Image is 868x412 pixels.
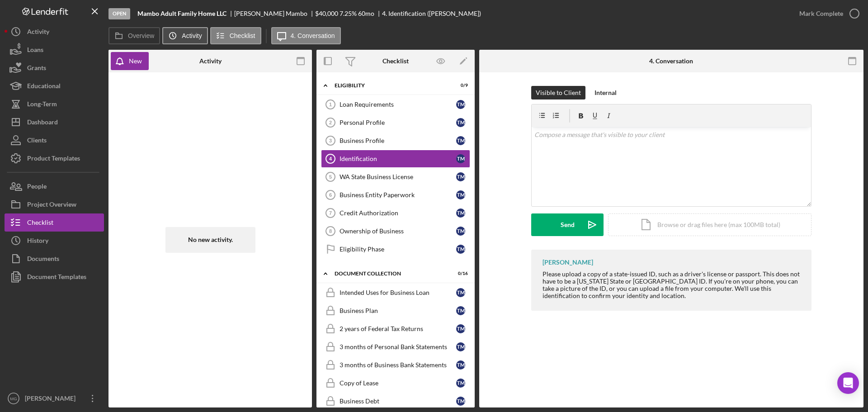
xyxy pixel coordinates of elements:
[5,213,104,232] button: Checklist
[230,32,255,39] label: Checklist
[165,227,255,252] div: No new activity.
[531,213,604,236] button: Send
[321,186,470,204] a: 6Business Entity PaperworkTM
[321,95,470,114] a: 1Loan RequirementsTM
[5,77,104,95] button: Educational
[456,118,465,127] div: T M
[456,190,465,199] div: T M
[5,250,104,268] button: Documents
[27,149,80,170] div: Product Templates
[382,10,481,17] div: 4. Identification ([PERSON_NAME])
[340,289,456,296] div: Intended Uses for Business Loan
[340,173,456,180] div: WA State Business License
[321,150,470,168] a: 4IdentificationTM
[5,232,104,250] button: History
[340,398,456,405] div: Business Debt
[456,397,465,406] div: T M
[452,271,468,276] div: 0 / 16
[128,32,154,39] label: Overview
[340,119,456,126] div: Personal Profile
[456,288,465,297] div: T M
[271,27,341,44] button: 4. Conversation
[358,10,374,17] div: 60 mo
[5,41,104,59] button: Loans
[27,177,47,198] div: People
[27,250,59,270] div: Documents
[340,379,456,387] div: Copy of Lease
[321,132,470,150] a: 3Business ProfileTM
[321,284,470,302] a: Intended Uses for Business LoanTM
[340,343,456,350] div: 3 months of Personal Bank Statements
[329,102,332,107] tspan: 1
[27,195,76,216] div: Project Overview
[456,379,465,388] div: T M
[27,59,46,79] div: Grants
[321,302,470,320] a: Business PlanTM
[199,57,222,65] div: Activity
[5,113,104,131] button: Dashboard
[291,32,335,39] label: 4. Conversation
[5,95,104,113] button: Long-Term
[790,5,863,23] button: Mark Complete
[329,174,332,180] tspan: 5
[5,149,104,167] button: Product Templates
[5,389,104,407] button: MG[PERSON_NAME]
[27,95,57,115] div: Long-Term
[456,172,465,181] div: T M
[27,113,58,133] div: Dashboard
[111,52,149,70] button: New
[329,138,332,143] tspan: 3
[456,208,465,218] div: T M
[536,86,581,99] div: Visible to Client
[340,191,456,199] div: Business Entity Paperwork
[649,57,693,65] div: 4. Conversation
[27,77,61,97] div: Educational
[321,356,470,374] a: 3 months of Business Bank StatementsTM
[340,307,456,314] div: Business Plan
[456,227,465,236] div: T M
[321,204,470,222] a: 7Credit AuthorizationTM
[335,271,445,276] div: Document Collection
[321,222,470,240] a: 8Ownership of BusinessTM
[321,114,470,132] a: 2Personal ProfileTM
[340,361,456,369] div: 3 months of Business Bank Statements
[329,210,332,216] tspan: 7
[340,155,456,162] div: Identification
[329,156,332,161] tspan: 4
[321,168,470,186] a: 5WA State Business LicenseTM
[590,86,621,99] button: Internal
[340,246,456,253] div: Eligibility Phase
[321,338,470,356] a: 3 months of Personal Bank StatementsTM
[456,342,465,351] div: T M
[321,240,470,258] a: Eligibility PhaseTM
[5,59,104,77] a: Grants
[5,23,104,41] button: Activity
[321,392,470,410] a: Business DebtTM
[335,83,445,88] div: Eligibility
[340,137,456,144] div: Business Profile
[5,268,104,286] button: Document Templates
[456,306,465,315] div: T M
[456,324,465,333] div: T M
[10,396,17,401] text: MG
[799,5,843,23] div: Mark Complete
[542,270,802,299] div: Please upload a copy of a state-issued ID, such as a driver's license or passport. This does not ...
[210,27,261,44] button: Checklist
[456,136,465,145] div: T M
[329,120,332,125] tspan: 2
[23,389,81,410] div: [PERSON_NAME]
[137,10,226,17] b: Mambo Adult Family Home LLC
[27,23,49,43] div: Activity
[340,209,456,217] div: Credit Authorization
[5,195,104,213] button: Project Overview
[329,192,332,198] tspan: 6
[561,213,575,236] div: Send
[5,177,104,195] button: People
[108,27,160,44] button: Overview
